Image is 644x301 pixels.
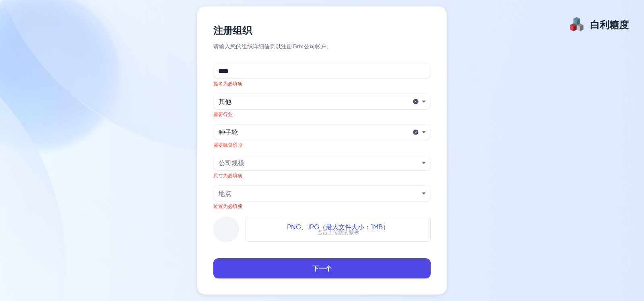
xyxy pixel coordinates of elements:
[219,158,419,168] button: 公司规模
[213,81,242,87] font: 姓名为必填项
[213,111,233,117] font: 需要行业
[213,42,332,50] font: 请输入您的组织详细信息以注册 Brix 公司帐户。
[219,189,419,198] button: 地点
[213,142,242,148] font: 需要融资阶段
[317,229,359,235] font: 点击上传您的徽标
[213,258,431,278] button: 下一个
[213,24,252,36] font: 注册组织
[219,97,231,106] font: 其他
[287,222,389,231] font: PNG、JPG（最大文件大小：1MB）
[590,18,629,30] font: 白利糖度
[213,172,242,179] font: 尺寸为必填项
[219,128,238,136] font: 种子轮
[312,264,332,272] font: 下一个
[213,203,242,209] font: 位置为必填项
[219,127,409,137] button: 种子轮
[219,189,231,197] font: 地点
[219,97,409,106] button: 其他
[219,158,244,167] font: 公司规模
